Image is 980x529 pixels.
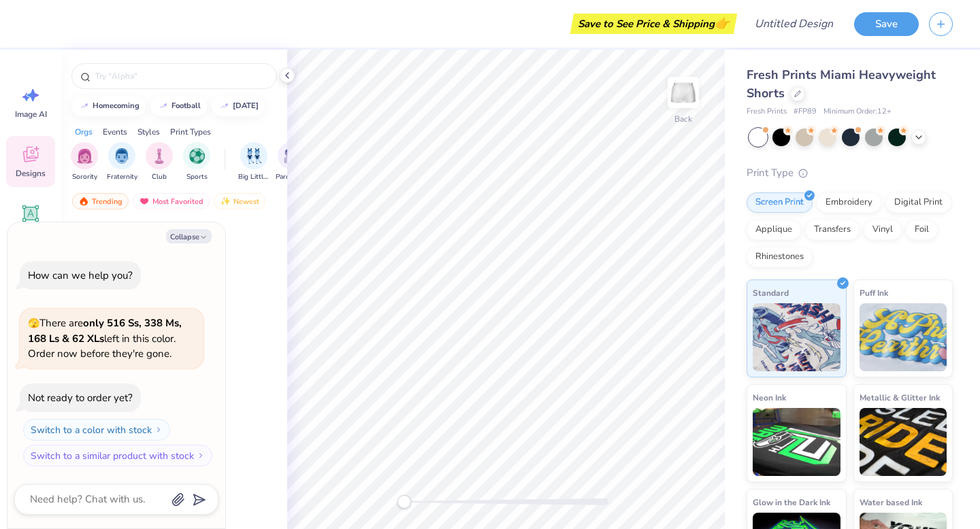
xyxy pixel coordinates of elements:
[77,148,93,164] img: Sorority Image
[753,408,840,476] img: Neon Ink
[674,113,692,125] div: Back
[94,69,268,83] input: Try "Alpha"
[276,172,307,182] span: Parent's Weekend
[823,106,892,118] span: Minimum Order: 12 +
[212,96,265,116] button: [DATE]
[150,96,207,116] button: football
[574,14,734,34] div: Save to See Price & Shipping
[747,247,813,267] div: Rhinestones
[186,172,208,182] span: Sports
[72,193,129,209] div: Trending
[864,220,902,240] div: Vinyl
[139,197,150,206] img: most_fav.gif
[747,67,936,101] span: Fresh Prints Miami Heavyweight Shorts
[214,193,265,209] div: Newest
[166,229,212,243] button: Collapse
[183,142,210,182] div: filter for Sports
[817,192,881,213] div: Embroidery
[906,220,938,240] div: Foil
[715,15,730,31] span: 👉
[146,142,173,182] button: filter button
[15,109,47,120] span: Image AI
[284,148,299,164] img: Parent's Weekend Image
[276,142,307,182] button: filter button
[152,148,167,164] img: Club Image
[189,148,205,164] img: Sports Image
[28,269,133,282] div: How can we help you?
[753,390,786,405] span: Neon Ink
[805,220,860,240] div: Transfers
[860,495,922,509] span: Water based Ink
[238,142,269,182] div: filter for Big Little Reveal
[23,445,212,466] button: Switch to a similar product with stock
[107,142,137,182] button: filter button
[747,192,813,213] div: Screen Print
[146,142,173,182] div: filter for Club
[670,79,697,106] img: Back
[885,192,951,213] div: Digital Print
[747,165,953,181] div: Print Type
[158,102,169,110] img: trend_line.gif
[197,451,205,460] img: Switch to a similar product with stock
[238,142,269,182] button: filter button
[170,126,211,138] div: Print Types
[28,316,182,345] strong: only 516 Ss, 338 Ms, 168 Ls & 62 XLs
[753,303,840,371] img: Standard
[103,126,127,138] div: Events
[860,390,940,405] span: Metallic & Glitter Ink
[276,142,307,182] div: filter for Parent's Weekend
[28,316,182,360] span: There are left in this color. Order now before they're gone.
[152,172,167,182] span: Club
[397,495,411,509] div: Accessibility label
[72,172,97,182] span: Sorority
[860,286,888,300] span: Puff Ink
[171,102,201,109] div: football
[107,142,137,182] div: filter for Fraternity
[28,391,133,405] div: Not ready to order yet?
[154,426,163,434] img: Switch to a color with stock
[107,172,137,182] span: Fraternity
[16,168,46,179] span: Designs
[860,408,947,476] img: Metallic & Glitter Ink
[854,12,919,36] button: Save
[71,142,98,182] button: filter button
[78,197,89,206] img: trending.gif
[794,106,817,118] span: # FP89
[744,10,844,37] input: Untitled Design
[747,106,787,118] span: Fresh Prints
[114,148,129,164] img: Fraternity Image
[133,193,210,209] div: Most Favorited
[93,102,140,109] div: homecoming
[79,102,90,110] img: trend_line.gif
[238,172,269,182] span: Big Little Reveal
[219,102,230,110] img: trend_line.gif
[71,96,146,116] button: homecoming
[233,102,259,109] div: halloween
[75,126,93,138] div: Orgs
[183,142,210,182] button: filter button
[71,142,98,182] div: filter for Sorority
[220,197,231,206] img: newest.gif
[747,220,801,240] div: Applique
[246,148,261,164] img: Big Little Reveal Image
[753,495,830,509] span: Glow in the Dark Ink
[137,126,160,138] div: Styles
[860,303,947,371] img: Puff Ink
[23,419,170,441] button: Switch to a color with stock
[753,286,789,300] span: Standard
[28,317,39,330] span: 🫣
